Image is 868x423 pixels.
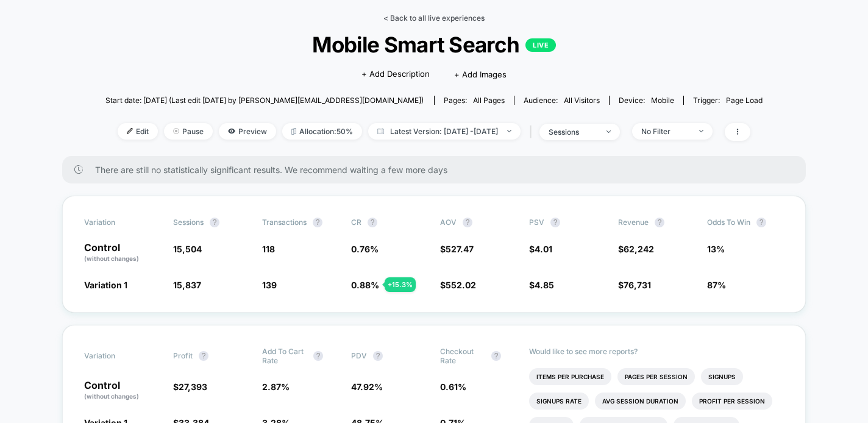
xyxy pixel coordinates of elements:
[440,347,485,365] span: Checkout Rate
[529,347,784,356] p: Would like to see more reports?
[173,280,201,290] span: 15,837
[262,218,307,227] span: Transactions
[507,130,511,132] img: end
[440,218,457,227] span: AOV
[529,280,554,290] span: $
[693,96,763,105] div: Trigger:
[707,244,725,254] span: 13%
[84,218,151,227] span: Variation
[173,218,204,227] span: Sessions
[173,351,193,360] span: Profit
[529,244,552,254] span: $
[262,347,307,365] span: Add To Cart Rate
[463,218,472,227] button: ?
[655,218,664,227] button: ?
[701,368,743,385] li: Signups
[529,368,611,385] li: Items Per Purchase
[118,123,158,140] span: Edit
[313,218,322,227] button: ?
[199,351,208,361] button: ?
[535,280,554,290] span: 4.85
[440,382,466,392] span: 0.61 %
[95,165,781,175] span: There are still no statistically significant results. We recommend waiting a few more days
[446,244,474,254] span: 527.47
[651,96,674,105] span: mobile
[291,128,296,135] img: rebalance
[641,127,690,136] div: No Filter
[351,280,379,290] span: 0.88 %
[440,280,476,290] span: $
[84,393,139,400] span: (without changes)
[491,351,501,361] button: ?
[535,244,552,254] span: 4.01
[385,277,416,292] div: + 15.3 %
[699,130,703,132] img: end
[173,244,202,254] span: 15,504
[368,218,377,227] button: ?
[377,128,384,134] img: calendar
[707,280,726,290] span: 87%
[262,244,275,254] span: 118
[440,244,474,254] span: $
[692,393,772,410] li: Profit Per Session
[550,218,560,227] button: ?
[84,243,161,263] p: Control
[351,382,383,392] span: 47.92 %
[313,351,323,361] button: ?
[454,69,507,79] span: + Add Images
[84,380,161,401] p: Control
[607,130,611,133] img: end
[164,123,213,140] span: Pause
[173,382,207,392] span: $
[618,218,649,227] span: Revenue
[84,280,127,290] span: Variation 1
[179,382,207,392] span: 27,393
[383,13,485,23] a: < Back to all live experiences
[444,96,505,105] div: Pages:
[617,368,695,385] li: Pages Per Session
[609,96,683,105] span: Device:
[527,123,539,141] span: |
[529,393,589,410] li: Signups Rate
[726,96,763,105] span: Page Load
[618,244,654,254] span: $
[525,38,556,52] p: LIVE
[595,393,686,410] li: Avg Session Duration
[707,218,774,227] span: Odds to Win
[564,96,600,105] span: All Visitors
[84,347,151,365] span: Variation
[138,32,730,57] span: Mobile Smart Search
[549,127,597,137] div: sessions
[219,123,276,140] span: Preview
[210,218,219,227] button: ?
[473,96,505,105] span: all pages
[361,68,430,80] span: + Add Description
[624,244,654,254] span: 62,242
[262,280,277,290] span: 139
[756,218,766,227] button: ?
[368,123,521,140] span: Latest Version: [DATE] - [DATE]
[351,218,361,227] span: CR
[529,218,544,227] span: PSV
[618,280,651,290] span: $
[524,96,600,105] div: Audience:
[262,382,290,392] span: 2.87 %
[446,280,476,290] span: 552.02
[351,351,367,360] span: PDV
[624,280,651,290] span: 76,731
[282,123,362,140] span: Allocation: 50%
[373,351,383,361] button: ?
[351,244,379,254] span: 0.76 %
[173,128,179,134] img: end
[84,255,139,262] span: (without changes)
[127,128,133,134] img: edit
[105,96,424,105] span: Start date: [DATE] (Last edit [DATE] by [PERSON_NAME][EMAIL_ADDRESS][DOMAIN_NAME])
